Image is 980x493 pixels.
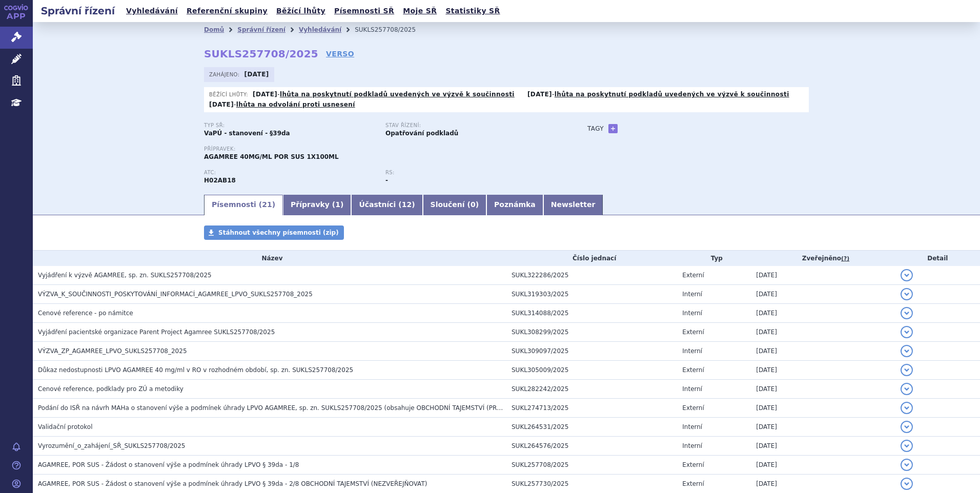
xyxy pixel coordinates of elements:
[38,404,577,412] span: Podání do ISŘ na návrh MAHa o stanovení výše a podmínek úhrady LPVO AGAMREE, sp. zn. SUKLS257708/...
[331,4,397,18] a: Písemnosti SŘ
[244,71,269,78] strong: [DATE]
[527,90,789,98] p: -
[38,291,313,298] span: VÝZVA_K_SOUČINNOSTI_POSKYTOVÁNÍ_INFORMACÍ_AGAMREE_LPVO_SUKLS257708_2025
[506,399,677,418] td: SUKL274713/2025
[751,418,895,437] td: [DATE]
[183,4,271,18] a: Referenční skupiny
[38,366,353,374] span: Důkaz nedostupnosti LPVO AGAMREE 40 mg/ml v RO v rozhodném období, sp. zn. SUKLS257708/2025
[486,195,543,215] a: Poznámka
[682,480,704,487] span: Externí
[751,361,895,380] td: [DATE]
[682,404,704,412] span: Externí
[751,380,895,399] td: [DATE]
[253,91,277,98] strong: [DATE]
[209,90,250,98] span: Běžící lhůty:
[442,4,503,18] a: Statistiky SŘ
[236,101,355,108] a: lhůta na odvolání proti usnesení
[682,347,702,355] span: Interní
[506,266,677,285] td: SUKL322286/2025
[506,361,677,380] td: SUKL305009/2025
[841,255,849,262] abbr: (?)
[506,285,677,304] td: SUKL319303/2025
[901,402,913,414] button: detail
[204,146,567,152] p: Přípravek:
[204,26,224,33] a: Domů
[901,364,913,376] button: detail
[682,310,702,317] span: Interní
[901,440,913,452] button: detail
[38,423,93,430] span: Validační protokol
[218,229,339,236] span: Stáhnout všechny písemnosti (zip)
[209,70,241,78] span: Zahájeno:
[901,421,913,433] button: detail
[751,399,895,418] td: [DATE]
[38,480,427,487] span: AGAMREE, POR SUS - Žádost o stanovení výše a podmínek úhrady LPVO § 39da - 2/8 OBCHODNÍ TAJEMSTVÍ...
[901,478,913,490] button: detail
[751,285,895,304] td: [DATE]
[682,328,704,336] span: Externí
[682,423,702,430] span: Interní
[38,328,275,336] span: Vyjádření pacientské organizace Parent Project Agamree SUKLS257708/2025
[587,122,604,135] h3: Tagy
[901,345,913,357] button: detail
[555,91,789,98] a: lhůta na poskytnutí podkladů uvedených ve výzvě k součinnosti
[751,266,895,285] td: [DATE]
[751,323,895,342] td: [DATE]
[506,418,677,437] td: SUKL264531/2025
[280,91,515,98] a: lhůta na poskytnutí podkladů uvedených ve výzvě k součinnosti
[204,225,344,240] a: Stáhnout všechny písemnosti (zip)
[400,4,440,18] a: Moje SŘ
[123,4,181,18] a: Vyhledávání
[273,4,329,18] a: Běžící lhůty
[385,122,557,129] p: Stav řízení:
[506,342,677,361] td: SUKL309097/2025
[204,153,339,160] span: AGAMREE 40MG/ML POR SUS 1X100ML
[901,307,913,319] button: detail
[262,200,272,209] span: 21
[901,326,913,338] button: detail
[33,4,123,18] h2: Správní řízení
[506,380,677,399] td: SUKL282242/2025
[506,437,677,456] td: SUKL264576/2025
[901,288,913,300] button: detail
[543,195,603,215] a: Newsletter
[901,459,913,471] button: detail
[204,48,318,60] strong: SUKLS257708/2025
[351,195,422,215] a: Účastníci (12)
[506,251,677,266] th: Číslo jednací
[335,200,340,209] span: 1
[471,200,476,209] span: 0
[299,26,341,33] a: Vyhledávání
[506,323,677,342] td: SUKL308299/2025
[38,310,133,317] span: Cenové reference - po námitce
[204,177,236,184] strong: VAMOROLON
[682,442,702,449] span: Interní
[283,195,351,215] a: Přípravky (1)
[682,366,704,374] span: Externí
[253,90,515,98] p: -
[608,124,618,133] a: +
[38,347,187,355] span: VÝZVA_ZP_AGAMREE_LPVO_SUKLS257708_2025
[209,101,234,108] strong: [DATE]
[895,251,980,266] th: Detail
[204,195,283,215] a: Písemnosti (21)
[751,437,895,456] td: [DATE]
[38,461,299,468] span: AGAMREE, POR SUS - Žádost o stanovení výše a podmínek úhrady LPVO § 39da - 1/8
[901,269,913,281] button: detail
[527,91,552,98] strong: [DATE]
[682,461,704,468] span: Externí
[385,130,458,137] strong: Opatřování podkladů
[204,130,290,137] strong: VaPÚ - stanovení - §39da
[385,177,388,184] strong: -
[506,456,677,475] td: SUKL257708/2025
[682,291,702,298] span: Interní
[402,200,412,209] span: 12
[209,100,355,109] p: -
[237,26,285,33] a: Správní řízení
[751,251,895,266] th: Zveřejněno
[33,251,506,266] th: Název
[38,272,212,279] span: Vyjádření k výzvě AGAMREE, sp. zn. SUKLS257708/2025
[751,342,895,361] td: [DATE]
[682,272,704,279] span: Externí
[751,304,895,323] td: [DATE]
